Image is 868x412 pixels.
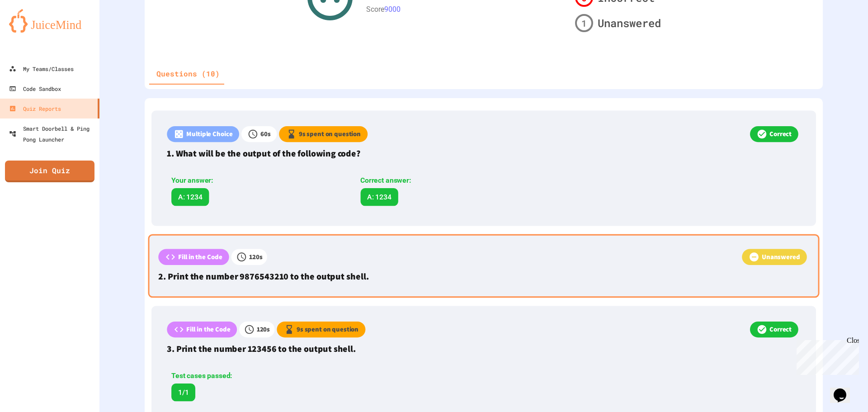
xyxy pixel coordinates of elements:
[167,342,800,355] p: 3. Print the number 123456 to the output shell.
[149,63,227,85] button: Questions (10)
[769,129,792,139] p: Correct
[249,252,263,262] p: 120 s
[575,14,593,32] div: 1
[9,123,96,145] div: Smart Doorbell & Ping Pong Launcher
[260,129,271,139] p: 60 s
[158,270,809,283] p: 2. Print the number 9876543210 to the output shell.
[830,376,859,403] iframe: chat widget
[257,325,270,335] p: 120 s
[769,325,792,335] p: Correct
[149,63,227,85] div: basic tabs example
[186,129,232,139] p: Multiple Choice
[384,5,401,14] span: 9000
[9,83,61,94] div: Code Sandbox
[360,188,398,206] div: A: 1234
[171,371,348,382] div: Test cases passed:
[9,9,90,33] img: logo-orange.svg
[167,147,800,160] p: 1. What will be the output of the following code?
[9,63,74,74] div: My Teams/Classes
[171,175,345,186] div: Your answer:
[171,384,195,401] div: 1/1
[178,252,222,262] p: Fill in the Code
[171,188,209,206] div: A: 1234
[5,161,94,182] a: Join Quiz
[299,129,361,139] p: 9 s spent on question
[9,103,61,114] div: Quiz Reports
[366,5,384,14] span: Score
[793,336,859,375] iframe: chat widget
[297,325,359,335] p: 9 s spent on question
[4,4,62,57] div: Chat with us now!Close
[762,252,800,262] p: Unanswered
[598,15,661,31] span: Unanswered
[360,175,534,186] div: Correct answer:
[186,325,230,335] p: Fill in the Code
